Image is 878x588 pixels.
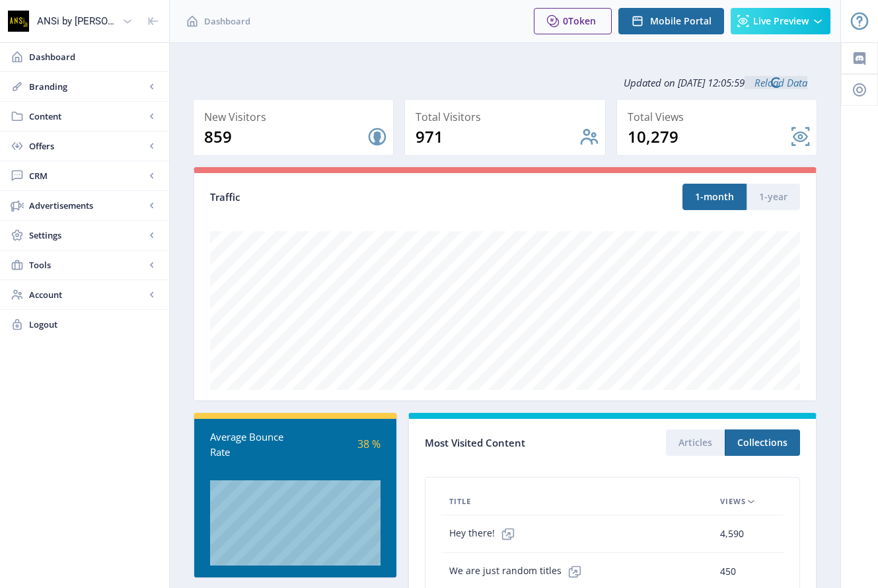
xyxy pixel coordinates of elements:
[8,11,29,32] img: properties.app_icon.png
[618,8,724,34] button: Mobile Portal
[720,494,746,509] span: Views
[29,318,159,331] span: Logout
[29,169,145,182] span: CRM
[534,8,612,34] button: 0Token
[357,437,381,451] span: 38 %
[29,110,145,123] span: Content
[628,126,790,147] div: 10,279
[29,288,145,301] span: Account
[720,526,744,542] span: 4,590
[449,494,471,509] span: Title
[449,521,521,547] span: Hey there!
[193,66,817,99] div: Updated on [DATE] 12:05:59
[753,16,809,26] span: Live Preview
[416,126,578,147] div: 971
[731,8,830,34] button: Live Preview
[682,184,747,210] button: 1-month
[568,15,596,27] span: Token
[210,429,295,459] div: Average Bounce Rate
[720,564,736,579] span: 450
[204,15,250,28] span: Dashboard
[745,76,807,89] a: Reload Data
[29,258,145,272] span: Tools
[37,7,117,36] div: ANSi by [PERSON_NAME]
[29,199,145,212] span: Advertisements
[725,429,800,456] button: Collections
[29,229,145,242] span: Settings
[210,190,505,205] div: Traffic
[29,139,145,153] span: Offers
[666,429,725,456] button: Articles
[650,16,712,26] span: Mobile Portal
[204,108,388,126] div: New Visitors
[747,184,800,210] button: 1-year
[425,433,612,453] div: Most Visited Content
[29,80,145,93] span: Branding
[204,126,367,147] div: 859
[416,108,599,126] div: Total Visitors
[449,558,588,585] span: We are just random titles
[29,50,159,63] span: Dashboard
[628,108,811,126] div: Total Views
